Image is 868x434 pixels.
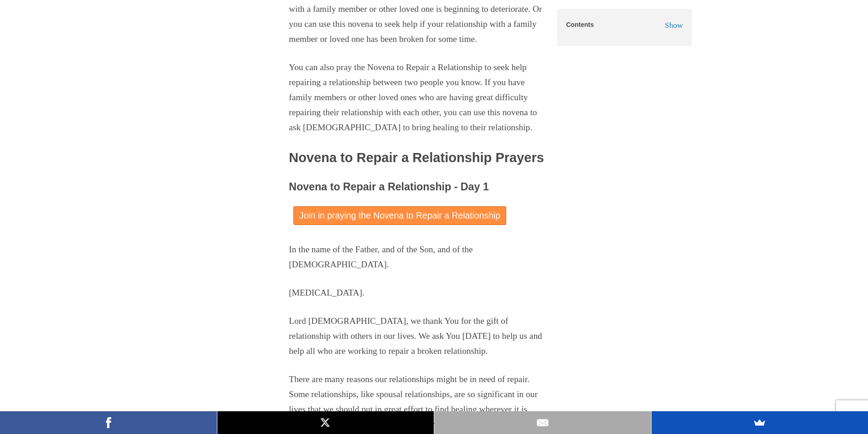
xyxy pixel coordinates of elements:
img: Facebook [102,416,115,429]
img: Email [536,416,550,429]
h5: Contents [566,21,594,28]
a: Join in praying the Novena to Repair a Relationship [293,206,506,225]
img: X [318,416,332,429]
span: Show [665,20,683,30]
h2: Novena to Repair a Relationship Prayers [289,151,544,165]
p: You can also pray the Novena to Repair a Relationship to seek help repairing a relationship betwe... [289,60,544,135]
p: In the name of the Father, and of the Son, and of the [DEMOGRAPHIC_DATA]. [289,242,544,272]
a: Email [434,411,651,434]
img: SumoMe [753,416,766,429]
a: X [217,411,434,434]
p: Lord [DEMOGRAPHIC_DATA], we thank You for the gift of relationship with others in our lives. We a... [289,314,544,359]
p: [MEDICAL_DATA]. [289,286,544,301]
span: Novena to Repair a Relationship - Day 1 [289,181,489,193]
